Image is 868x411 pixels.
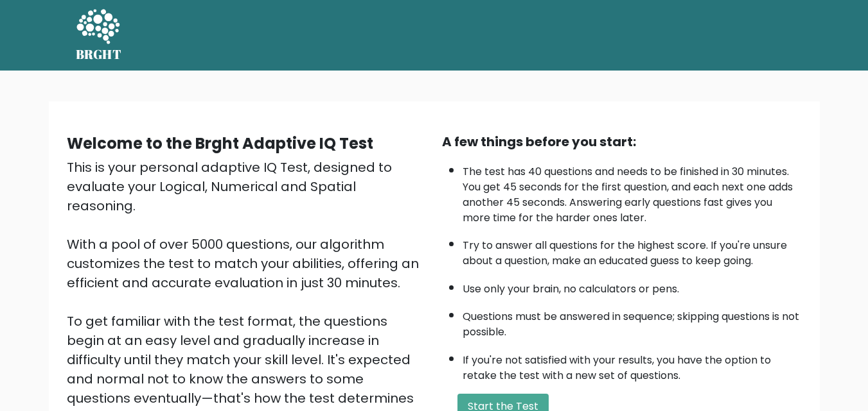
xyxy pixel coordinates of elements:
[463,231,802,269] li: Try to answer all questions for the highest score. If you're unsure about a question, make an edu...
[463,158,802,226] li: The test has 40 questions and needs to be finished in 30 minutes. You get 45 seconds for the firs...
[463,303,802,340] li: Questions must be answered in sequence; skipping questions is not possible.
[463,275,802,297] li: Use only your brain, no calculators or pens.
[76,5,122,65] a: BRGHT
[463,346,802,383] li: If you're not satisfied with your results, you have the option to retake the test with a new set ...
[442,132,802,151] div: A few things before you start:
[67,133,373,154] b: Welcome to the Brght Adaptive IQ Test
[76,47,122,62] h5: BRGHT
